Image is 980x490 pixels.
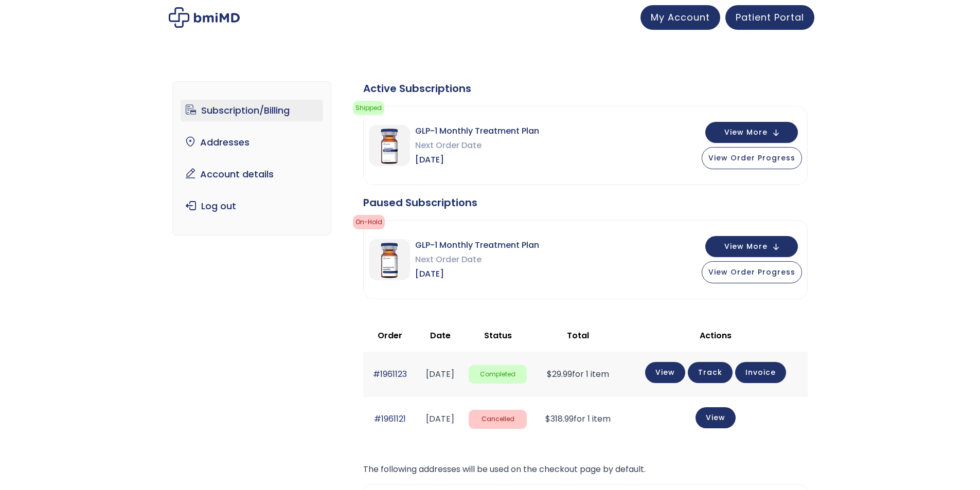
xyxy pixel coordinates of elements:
[353,101,384,115] span: Shipped
[705,236,798,257] button: View More
[651,11,710,24] span: My Account
[426,413,454,425] time: [DATE]
[567,330,589,341] span: Total
[415,267,539,281] span: [DATE]
[532,397,624,442] td: for 1 item
[181,195,323,217] a: Log out
[545,413,574,425] span: 318.99
[702,261,802,283] button: View Order Progress
[169,7,240,28] img: My account
[363,81,808,96] div: Active Subscriptions
[702,147,802,169] button: View Order Progress
[415,124,539,138] span: GLP-1 Monthly Treatment Plan
[369,239,410,280] img: GLP-1 Monthly Treatment Plan
[181,164,323,185] a: Account details
[378,330,402,341] span: Order
[700,330,732,341] span: Actions
[735,362,786,383] a: Invoice
[545,413,550,425] span: $
[415,238,539,252] span: GLP-1 Monthly Treatment Plan
[532,352,624,396] td: for 1 item
[645,362,685,383] a: View
[353,215,385,229] span: on-hold
[484,330,512,341] span: Status
[724,129,768,136] span: View More
[415,138,539,153] span: Next Order Date
[374,413,406,425] a: #1961121
[736,11,804,24] span: Patient Portal
[547,368,552,380] span: $
[547,368,572,380] span: 29.99
[724,243,768,250] span: View More
[181,100,323,121] a: Subscription/Billing
[469,365,527,384] span: Completed
[373,368,407,380] a: #1961123
[688,362,733,383] a: Track
[363,195,808,210] div: Paused Subscriptions
[415,153,539,167] span: [DATE]
[181,132,323,153] a: Addresses
[172,81,331,235] nav: Account pages
[705,122,798,143] button: View More
[430,330,451,341] span: Date
[725,5,814,30] a: Patient Portal
[708,153,795,163] span: View Order Progress
[363,462,808,477] p: The following addresses will be used on the checkout page by default.
[640,5,720,30] a: My Account
[415,252,539,267] span: Next Order Date
[469,410,527,429] span: Cancelled
[369,125,410,166] img: GLP-1 Monthly Treatment Plan
[696,407,736,428] a: View
[426,368,454,380] time: [DATE]
[708,267,795,277] span: View Order Progress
